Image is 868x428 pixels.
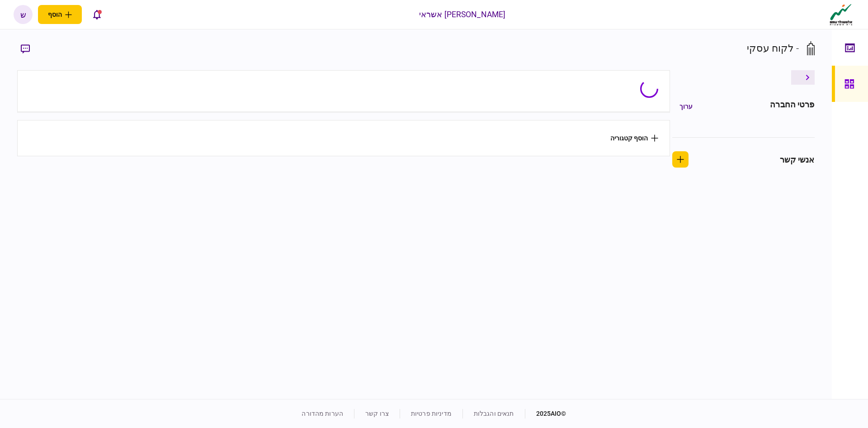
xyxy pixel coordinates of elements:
a: תנאים והגבלות [474,410,514,417]
a: מדיניות פרטיות [411,410,452,417]
div: פרטי החברה [770,98,814,115]
button: פתח רשימת התראות [87,5,106,24]
div: - לקוח עסקי [747,41,799,56]
button: הוסף קטגוריה [610,135,658,142]
div: [PERSON_NAME] אשראי [419,9,506,20]
a: הערות מהדורה [302,410,343,417]
button: ש [14,5,33,24]
button: ערוך [672,98,700,115]
a: צרו קשר [365,410,389,417]
img: client company logo [828,3,854,26]
button: פתח תפריט להוספת לקוח [38,5,82,24]
div: © 2025 AIO [525,409,566,418]
div: אנשי קשר [780,154,815,166]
